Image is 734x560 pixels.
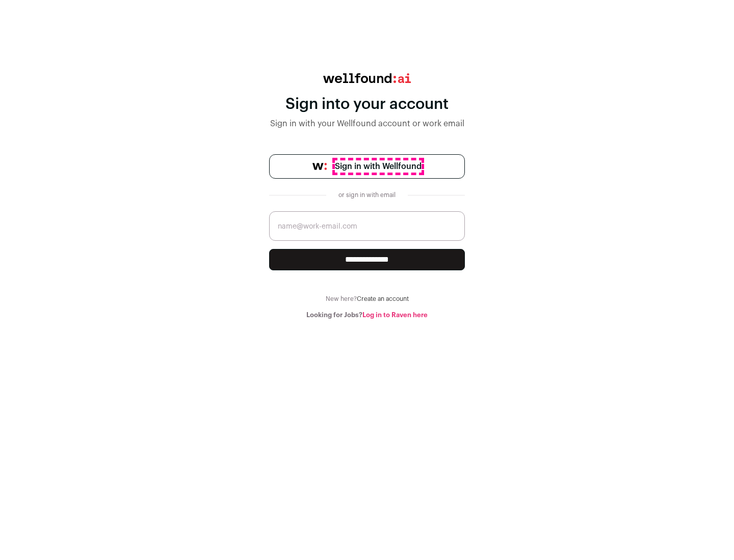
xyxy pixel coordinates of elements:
[334,191,400,199] div: or sign in with email
[269,295,465,303] div: New here?
[335,160,422,173] span: Sign in with Wellfound
[269,311,465,319] div: Looking for Jobs?
[362,312,428,318] a: Log in to Raven here
[269,211,465,241] input: name@work-email.com
[357,296,409,302] a: Create an account
[269,118,465,130] div: Sign in with your Wellfound account or work email
[269,154,465,179] a: Sign in with Wellfound
[269,95,465,114] div: Sign into your account
[323,73,411,83] img: wellfound:ai
[312,163,327,170] img: wellfound-symbol-flush-black-fb3c872781a75f747ccb3a119075da62bfe97bd399995f84a933054e44a575c4.png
